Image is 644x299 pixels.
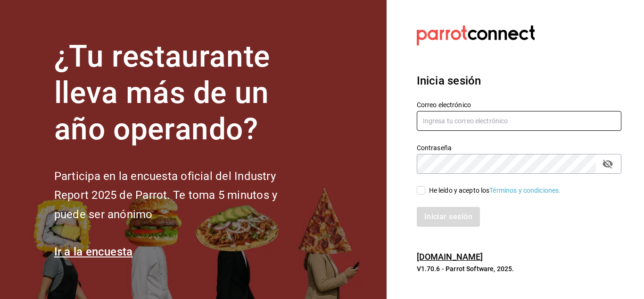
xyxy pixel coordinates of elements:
[417,72,621,89] h3: Inicia sesión
[429,186,561,196] div: He leído y acepto los
[417,145,621,151] label: Contraseña
[489,187,561,194] a: Términos y condiciones.
[417,252,483,262] a: [DOMAIN_NAME]
[600,156,616,172] button: passwordField
[417,264,621,273] p: V1.70.6 - Parrot Software, 2025.
[54,39,309,147] h1: ¿Tu restaurante lleva más de un año operando?
[417,102,621,108] label: Correo electrónico
[54,245,133,258] a: Ir a la encuesta
[54,167,309,224] h2: Participa en la encuesta oficial del Industry Report 2025 de Parrot. Te toma 5 minutos y puede se...
[417,111,621,131] input: Ingresa tu correo electrónico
